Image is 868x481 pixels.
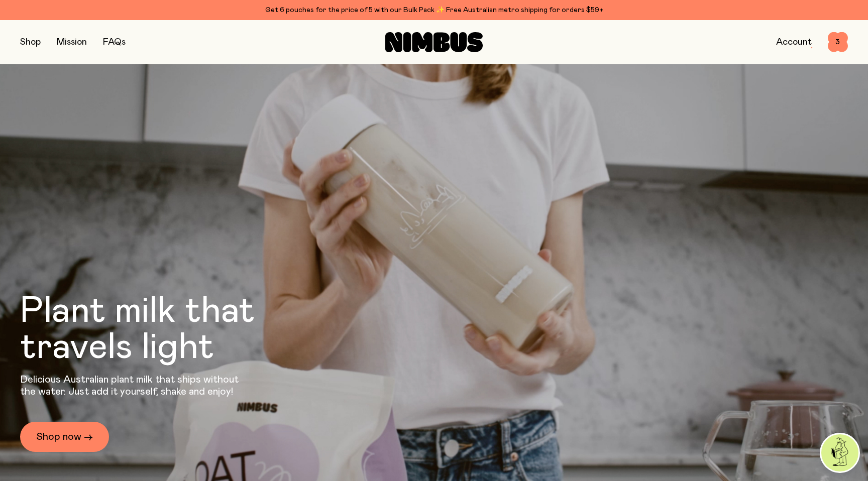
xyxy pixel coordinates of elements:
img: agent [821,434,858,471]
p: Delicious Australian plant milk that ships without the water. Just add it yourself, shake and enjoy! [20,374,245,398]
div: Get 6 pouches for the price of 5 with our Bulk Pack ✨ Free Australian metro shipping for orders $59+ [20,4,848,16]
button: 3 [828,32,848,52]
h1: Plant milk that travels light [20,293,309,366]
a: FAQs [103,38,126,47]
a: Account [776,38,812,47]
a: Shop now → [20,422,109,452]
a: Mission [57,38,87,47]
